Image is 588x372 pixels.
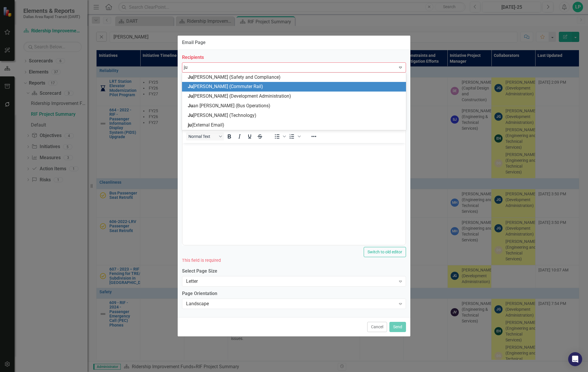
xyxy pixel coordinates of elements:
[188,93,291,99] span: [PERSON_NAME] (Development Administration)
[182,268,406,275] label: Select Page Size
[188,134,217,139] span: Normal Text
[188,103,193,108] span: Ju
[188,74,281,80] span: [PERSON_NAME] (Safety and Compliance)
[367,322,387,332] button: Cancel
[188,122,224,128] span: (External Email)
[183,143,405,245] iframe: Rich Text Area
[188,113,256,118] span: [PERSON_NAME] (Technology)
[182,290,406,297] label: Page Orientation
[568,352,582,366] div: Open Intercom Messenger
[364,247,406,257] button: Switch to old editor
[188,74,193,80] span: Ju
[287,132,302,141] div: Numbered list
[182,54,406,61] label: Recipients
[182,257,406,264] div: This field is required
[186,278,396,285] div: Letter
[182,40,206,45] div: Email Page
[188,103,270,108] span: an [PERSON_NAME] (Bus Operations)
[389,322,406,332] button: Send
[272,132,287,141] div: Bullet list
[188,84,193,89] span: Ju
[235,132,244,141] button: Italic
[245,132,255,141] button: Underline
[188,113,193,118] span: Ju
[255,132,265,141] button: Strikethrough
[224,132,234,141] button: Bold
[186,132,224,141] button: Block Normal Text
[309,132,319,141] button: Reveal or hide additional toolbar items
[186,300,396,307] div: Landscape
[188,93,193,99] span: Ju
[188,84,263,89] span: [PERSON_NAME] (Commuter Rail)
[188,122,192,128] span: ju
